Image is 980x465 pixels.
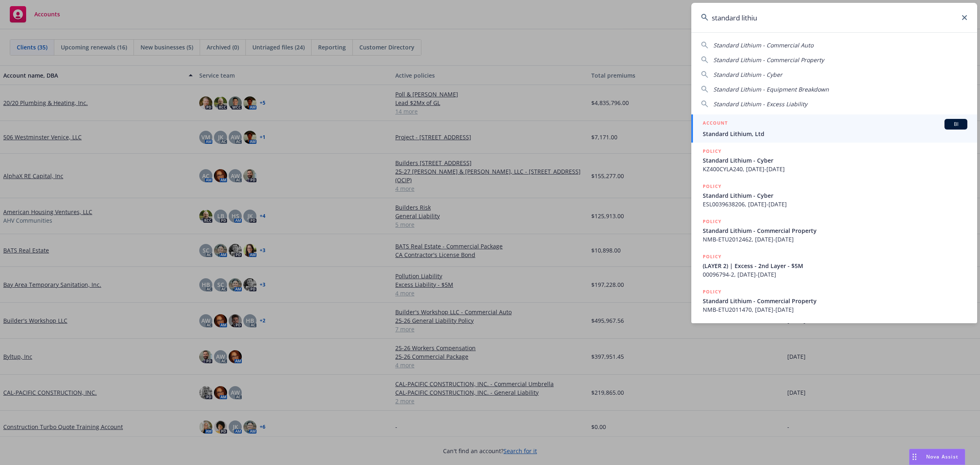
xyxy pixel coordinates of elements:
span: Standard Lithium - Commercial Property [713,56,824,64]
button: Nova Assist [909,449,965,465]
a: POLICYStandard Lithium - Commercial PropertyNMB-ETU2011470, [DATE]-[DATE] [691,283,977,318]
span: Standard Lithium - Commercial Property [703,226,967,235]
span: ESL0039638206, [DATE]-[DATE] [703,200,967,208]
span: 00096794-2, [DATE]-[DATE] [703,270,967,279]
span: Nova Assist [926,453,958,460]
span: Standard Lithium - Commercial Auto [713,41,813,49]
span: KZ400CYLA240, [DATE]-[DATE] [703,165,967,173]
a: ACCOUNTBIStandard Lithium, Ltd [691,114,977,143]
h5: ACCOUNT [703,119,728,129]
a: POLICYStandard Lithium - CyberESL0039638206, [DATE]-[DATE] [691,178,977,213]
a: POLICYStandard Lithium - Commercial PropertyNMB-ETU2012462, [DATE]-[DATE] [691,213,977,248]
a: POLICY(LAYER 2) | Excess - 2nd Layer - $5M00096794-2, [DATE]-[DATE] [691,248,977,283]
span: NMB-ETU2012462, [DATE]-[DATE] [703,235,967,244]
span: BI [948,121,964,128]
h5: POLICY [703,147,722,155]
div: Drag to move [909,449,920,465]
span: Standard Lithium - Commercial Property [703,297,967,305]
span: Standard Lithium - Cyber [713,71,782,78]
span: Standard Lithium - Excess Liability [713,100,807,108]
h5: POLICY [703,288,722,296]
span: Standard Lithium - Equipment Breakdown [713,85,829,93]
h5: POLICY [703,217,722,226]
span: (LAYER 2) | Excess - 2nd Layer - $5M [703,262,967,270]
span: Standard Lithium - Cyber [703,191,967,200]
span: NMB-ETU2011470, [DATE]-[DATE] [703,305,967,314]
span: Standard Lithium - Cyber [703,156,967,165]
a: POLICYStandard Lithium - CyberKZ400CYLA240, [DATE]-[DATE] [691,143,977,178]
h5: POLICY [703,182,722,190]
input: Search... [691,3,977,32]
span: Standard Lithium, Ltd [703,130,967,138]
h5: POLICY [703,253,722,261]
